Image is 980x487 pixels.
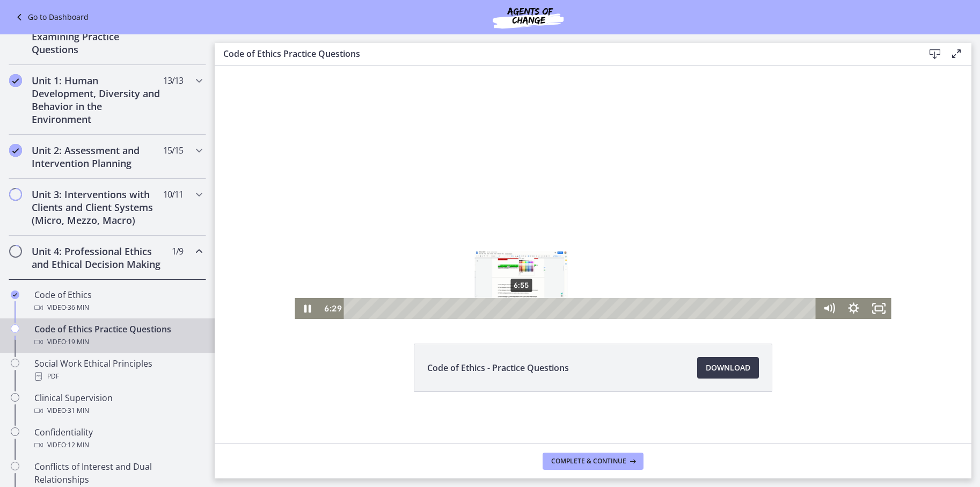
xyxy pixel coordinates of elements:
[32,188,163,227] h2: Unit 3: Interventions with Clients and Client Systems (Micro, Mezzo, Macro)
[427,361,569,374] span: Code of Ethics - Practice Questions
[172,245,183,258] span: 1 / 9
[34,301,202,314] div: Video
[627,279,652,300] button: Show settings menu
[32,245,163,271] h2: Unit 4: Professional Ethics and Ethical Decision Making
[34,357,202,383] div: Social Work Ethical Principles
[32,144,163,170] h2: Unit 2: Assessment and Intervention Planning
[66,336,89,348] span: · 19 min
[602,279,627,300] button: Mute
[32,17,163,56] h2: Strategy: Approaching and Examining Practice Questions
[706,361,750,374] span: Download
[34,404,202,417] div: Video
[34,336,202,348] div: Video
[163,188,183,201] span: 10 / 11
[34,370,202,383] div: PDF
[223,47,907,60] h3: Code of Ethics Practice Questions
[34,323,202,348] div: Code of Ethics Practice Questions
[652,279,676,300] button: Fullscreen
[9,74,22,87] i: Completed
[11,290,19,299] i: Completed
[66,404,89,417] span: · 31 min
[32,74,163,126] h2: Unit 1: Human Development, Diversity and Behavior in the Environment
[697,357,759,379] a: Download
[464,4,593,30] img: Agents of Change
[215,19,971,319] iframe: Video Lesson
[13,11,89,24] a: Go to Dashboard
[66,439,89,452] span: · 12 min
[34,439,202,452] div: Video
[163,74,183,87] span: 13 / 13
[163,144,183,157] span: 15 / 15
[66,301,89,314] span: · 36 min
[34,288,202,314] div: Code of Ethics
[551,457,626,466] span: Complete & continue
[34,426,202,452] div: Confidentiality
[34,391,202,417] div: Clinical Supervision
[9,144,22,157] i: Completed
[543,453,643,470] button: Complete & continue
